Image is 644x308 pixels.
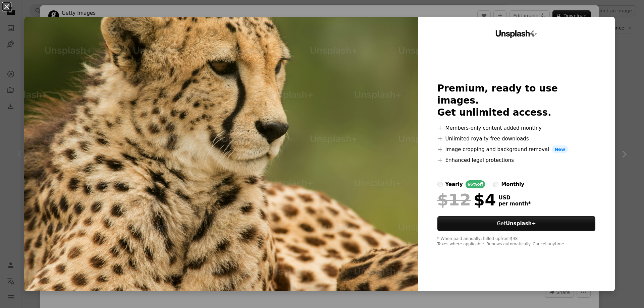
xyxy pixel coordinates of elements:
[437,145,596,153] li: Image cropping and background removal
[437,216,596,231] button: GetUnsplash+
[501,180,524,188] div: monthly
[437,182,443,187] input: yearly66%off
[437,156,596,164] li: Enhanced legal protections
[445,180,463,188] div: yearly
[499,201,531,207] span: per month *
[466,180,485,188] div: 66% off
[437,124,596,132] li: Members-only content added monthly
[437,135,596,143] li: Unlimited royalty-free downloads
[437,191,496,208] div: $4
[437,82,596,119] h2: Premium, ready to use images. Get unlimited access.
[437,236,596,247] div: * When paid annually, billed upfront $48 Taxes where applicable. Renews automatically. Cancel any...
[493,182,498,187] input: monthly
[499,195,531,201] span: USD
[506,221,536,227] strong: Unsplash+
[437,191,471,208] span: $12
[552,145,568,153] span: New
